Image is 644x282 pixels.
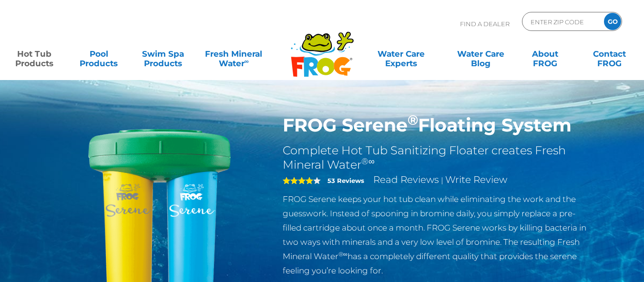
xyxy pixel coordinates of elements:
h2: Complete Hot Tub Sanitizing Floater creates Fresh Mineral Water [283,143,594,172]
sup: ®∞ [361,156,375,167]
h1: FROG Serene Floating System [283,114,594,136]
strong: 53 Reviews [327,177,364,184]
a: Read Reviews [373,174,439,185]
a: AboutFROG [520,44,570,63]
a: Water CareExperts [360,44,441,63]
img: Frog Products Logo [286,19,359,77]
sup: ® [408,111,418,128]
input: GO [604,13,621,30]
p: FROG Serene keeps your hot tub clean while eliminating the work and the guesswork. Instead of spo... [283,192,594,278]
a: PoolProducts [74,44,124,63]
a: Swim SpaProducts [138,44,188,63]
a: Hot TubProducts [10,44,60,63]
span: 4 [283,177,313,184]
sup: ®∞ [338,251,348,258]
a: ContactFROG [584,44,634,63]
p: Find A Dealer [460,12,510,36]
a: Water CareBlog [456,44,506,63]
sup: ∞ [245,58,249,65]
a: Fresh MineralWater∞ [203,44,265,63]
span: | [441,176,443,185]
a: Write Review [445,174,507,185]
